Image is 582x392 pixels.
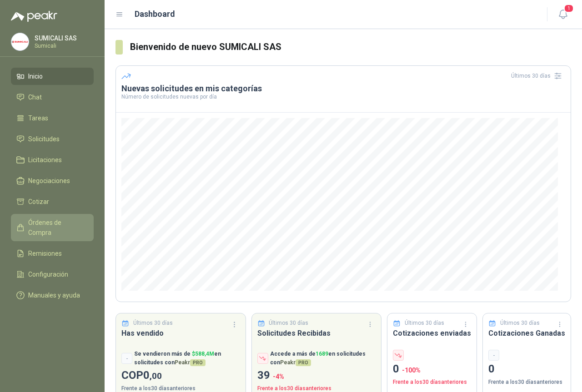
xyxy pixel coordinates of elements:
[150,371,162,381] span: ,00
[316,351,328,357] span: 1689
[192,351,214,357] span: $ 588,4M
[11,193,94,210] a: Cotizar
[28,248,62,258] span: Remisiones
[11,109,94,127] a: Tareas
[269,319,308,327] p: Últimos 30 días
[405,319,444,327] p: Últimos 30 días
[488,350,499,361] div: -
[28,71,43,81] span: Inicio
[121,83,565,94] h3: Nuevas solicitudes en mis categorías
[257,367,376,384] p: 39
[257,327,376,339] h3: Solicitudes Recibidas
[28,92,42,102] span: Chat
[488,378,565,387] p: Frente a los 30 días anteriores
[121,353,132,364] div: -
[280,359,311,366] span: Peakr
[11,68,94,85] a: Inicio
[511,69,565,83] div: Últimos 30 días
[133,319,173,327] p: Últimos 30 días
[35,35,91,41] p: SUMICALI SAS
[143,369,162,382] span: 0
[11,245,94,262] a: Remisiones
[175,359,206,366] span: Peakr
[28,155,62,165] span: Licitaciones
[11,11,57,22] img: Logo peakr
[273,373,284,380] span: -4 %
[555,6,571,23] button: 1
[11,287,94,304] a: Manuales y ayuda
[11,266,94,283] a: Configuración
[500,319,540,327] p: Últimos 30 días
[393,361,471,378] p: 0
[488,361,565,378] p: 0
[190,359,206,366] span: PRO
[121,94,565,99] p: Número de solicitudes nuevas por día
[11,214,94,241] a: Órdenes de Compra
[270,350,376,367] p: Accede a más de en solicitudes con
[28,134,60,144] span: Solicitudes
[28,218,85,238] span: Órdenes de Compra
[28,269,68,279] span: Configuración
[393,327,471,339] h3: Cotizaciones enviadas
[134,350,240,367] p: Se vendieron más de en solicitudes con
[296,359,311,366] span: PRO
[11,130,94,148] a: Solicitudes
[402,367,421,374] span: -100 %
[11,33,29,50] img: Company Logo
[28,197,49,207] span: Cotizar
[11,151,94,169] a: Licitaciones
[28,290,80,300] span: Manuales y ayuda
[11,89,94,106] a: Chat
[28,113,48,123] span: Tareas
[135,8,175,20] h1: Dashboard
[564,4,574,13] span: 1
[121,367,240,384] p: COP
[35,43,91,49] p: Sumicali
[28,176,70,186] span: Negociaciones
[488,327,565,339] h3: Cotizaciones Ganadas
[393,378,471,387] p: Frente a los 30 días anteriores
[130,40,572,54] h3: Bienvenido de nuevo SUMICALI SAS
[121,327,240,339] h3: Has vendido
[11,172,94,189] a: Negociaciones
